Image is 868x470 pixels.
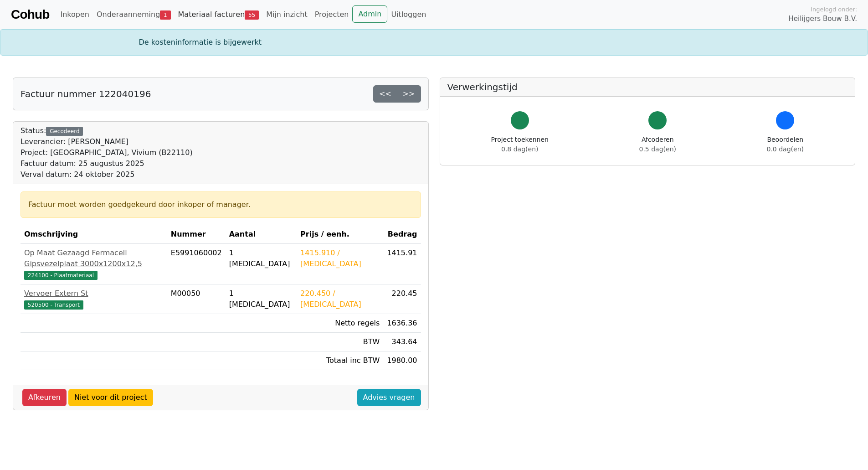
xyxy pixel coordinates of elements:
[229,288,293,310] div: 1 [MEDICAL_DATA]
[24,248,164,280] a: Op Maat Gezaagd Fermacell Gipsvezelplaat 3000x1200x12,5224100 - Plaatmateriaal
[160,10,170,20] span: 1
[93,5,175,24] a: Onderaanneming1
[311,5,353,24] a: Projecten
[262,5,311,24] a: Mijn inzicht
[788,14,857,24] span: Heilijgers Bouw B.V.
[383,333,421,351] td: 343.64
[297,351,383,370] td: Totaal inc BTW
[24,288,164,299] div: Vervoer Extern St
[56,5,92,24] a: Inkopen
[447,82,848,93] h5: Verwerkingstijd
[491,135,549,154] div: Project toekennen
[21,147,193,158] div: Project: [GEOGRAPHIC_DATA], Vivium (B22110)
[21,125,193,180] div: Status:
[383,314,421,333] td: 1636.36
[28,199,413,210] div: Factuur moet worden goedgekeurd door inkoper of manager.
[501,145,538,153] span: 0.8 dag(en)
[383,225,421,244] th: Bedrag
[297,314,383,333] td: Netto regels
[397,85,421,103] a: >>
[46,127,83,136] div: Gecodeerd
[24,248,164,269] div: Op Maat Gezaagd Fermacell Gipsvezelplaat 3000x1200x12,5
[639,135,676,154] div: Afcoderen
[167,225,226,244] th: Nummer
[387,5,430,24] a: Uitloggen
[21,136,193,147] div: Leverancier: [PERSON_NAME]
[767,145,804,153] span: 0.0 dag(en)
[167,284,226,314] td: M00050
[229,248,293,269] div: 1 [MEDICAL_DATA]
[175,5,263,24] a: Materiaal facturen55
[352,5,387,23] a: Admin
[21,158,193,169] div: Factuur datum: 25 augustus 2025
[22,389,67,406] a: Afkeuren
[167,244,226,284] td: E5991060002
[297,333,383,351] td: BTW
[639,145,676,153] span: 0.5 dag(en)
[383,284,421,314] td: 220.45
[811,5,857,14] span: Ingelogd onder:
[383,351,421,370] td: 1980.00
[21,225,167,244] th: Omschrijving
[300,288,380,310] div: 220.450 / [MEDICAL_DATA]
[383,244,421,284] td: 1415.91
[373,85,397,103] a: <<
[21,169,193,180] div: Verval datum: 24 oktober 2025
[11,4,49,26] a: Cohub
[245,10,259,20] span: 55
[24,300,83,310] span: 520500 - Transport
[226,225,297,244] th: Aantal
[68,389,153,406] a: Niet voor dit project
[300,248,380,269] div: 1415.910 / [MEDICAL_DATA]
[134,37,735,48] div: De kosteninformatie is bijgewerkt
[24,288,164,310] a: Vervoer Extern St520500 - Transport
[24,271,98,280] span: 224100 - Plaatmateriaal
[357,389,421,406] a: Advies vragen
[21,88,151,99] h5: Factuur nummer 122040196
[767,135,804,154] div: Beoordelen
[297,225,383,244] th: Prijs / eenh.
